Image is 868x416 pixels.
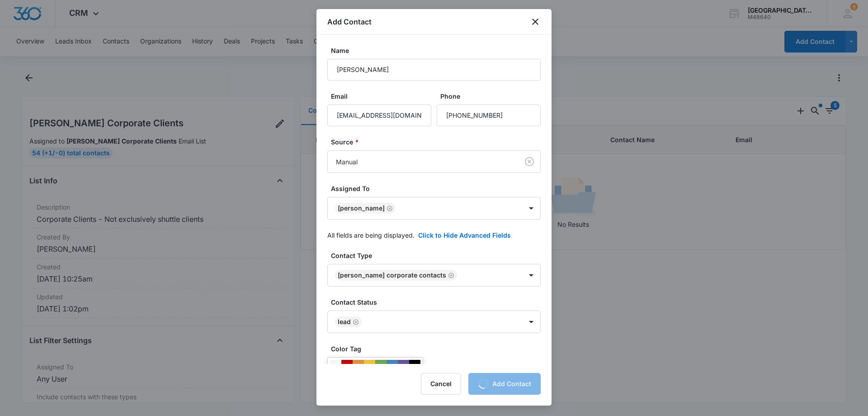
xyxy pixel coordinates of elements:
[338,272,446,278] div: [PERSON_NAME] Corporate Contacts
[351,319,359,325] div: Remove Lead
[330,360,341,371] div: #F6F6F6
[440,91,544,101] label: Phone
[331,251,544,260] label: Contact Type
[353,360,364,371] div: #e69138
[331,91,435,101] label: Email
[341,360,353,371] div: #CC0000
[385,205,393,211] div: Remove Kimberly Soller
[387,360,398,371] div: #3d85c6
[327,59,541,81] input: Name
[522,154,537,169] button: Clear
[398,360,409,371] div: #674ea7
[331,46,544,55] label: Name
[437,105,541,126] input: Phone
[327,230,415,240] p: All fields are being displayed.
[530,16,541,27] button: close
[446,272,454,278] div: Remove Kimberly Corporate Contacts
[331,297,544,307] label: Contact Status
[421,373,461,395] button: Cancel
[409,360,420,371] div: #000000
[327,105,431,126] input: Email
[364,360,375,371] div: #f1c232
[338,319,351,325] div: Lead
[331,344,544,354] label: Color Tag
[331,184,544,193] label: Assigned To
[418,230,511,240] button: Click to Hide Advanced Fields
[331,137,544,147] label: Source
[327,16,372,27] h1: Add Contact
[375,360,387,371] div: #6aa84f
[338,205,385,211] div: [PERSON_NAME]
